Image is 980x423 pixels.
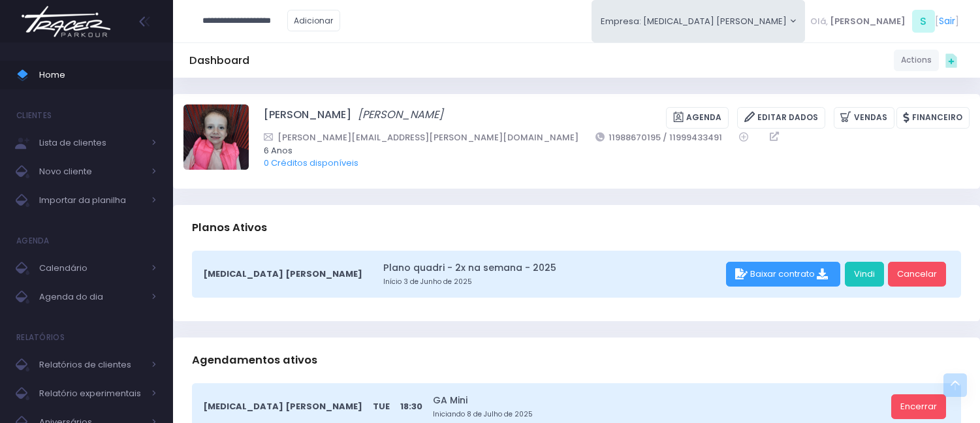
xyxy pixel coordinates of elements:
[830,15,906,28] span: [PERSON_NAME]
[433,394,887,407] a: GA Mini
[383,261,721,275] a: Plano quadri - 2x na semana - 2025
[383,277,721,287] small: Início 3 de Junho de 2025
[912,10,935,33] span: S
[894,50,939,71] a: Actions
[287,10,341,31] a: Adicionar
[433,409,887,420] small: Iniciando 8 de Julho de 2025
[666,107,729,129] a: Agenda
[400,400,422,413] span: 18:30
[39,192,144,209] span: Importar da planilha
[16,324,65,351] h4: Relatórios
[834,107,894,129] a: Vendas
[595,131,723,144] a: 11988670195 / 11999433491
[805,7,964,36] div: [ ]
[737,107,825,129] a: Editar Dados
[16,102,52,129] h4: Clientes
[39,385,144,402] span: Relatório experimentais
[39,260,144,277] span: Calendário
[264,144,953,157] span: 6 Anos
[358,107,443,122] i: [PERSON_NAME]
[264,157,358,169] a: 0 Créditos disponíveis
[358,107,443,129] a: [PERSON_NAME]
[39,134,144,151] span: Lista de clientes
[203,400,362,413] span: [MEDICAL_DATA] [PERSON_NAME]
[939,14,955,28] a: Sair
[16,228,50,254] h4: Agenda
[896,107,970,129] a: Financeiro
[39,356,144,373] span: Relatórios de clientes
[891,394,946,419] a: Encerrar
[192,341,317,379] h3: Agendamentos ativos
[264,107,351,129] a: [PERSON_NAME]
[203,268,362,281] span: [MEDICAL_DATA] [PERSON_NAME]
[264,131,578,144] a: [PERSON_NAME][EMAIL_ADDRESS][PERSON_NAME][DOMAIN_NAME]
[39,67,157,84] span: Home
[726,262,840,287] div: Baixar contrato
[183,104,249,170] img: Giovanna Rodrigues Gialluize
[810,15,828,28] span: Olá,
[39,163,144,180] span: Novo cliente
[189,54,249,67] h5: Dashboard
[192,209,267,246] h3: Planos Ativos
[373,400,390,413] span: Tue
[39,289,144,305] span: Agenda do dia
[845,262,884,287] a: Vindi
[888,262,946,287] a: Cancelar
